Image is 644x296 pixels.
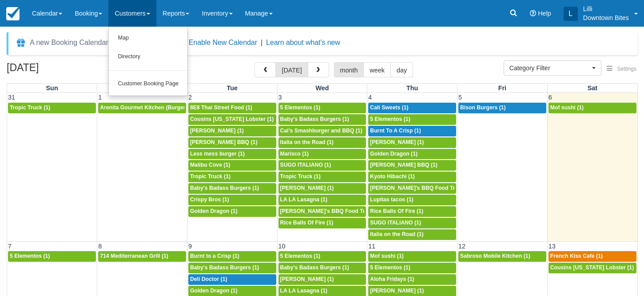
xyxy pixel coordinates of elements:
span: 8E8 Thai Street Food (1) [190,104,252,111]
a: Golden Dragon (1) [188,206,276,217]
a: Burnt To A Crisp (1) [368,126,456,136]
a: Less mess burger (1) [188,149,276,160]
button: [DATE] [275,62,308,77]
a: Cousins [US_STATE] Lobster (1) [188,114,276,125]
a: Crispy Bros (1) [188,195,276,205]
a: 5 Elementos (1) [368,263,456,273]
span: Baby's Badass Burgers (1) [190,264,259,271]
button: Category Filter [504,60,601,76]
a: Sabroso Mobile Kitchen (1) [458,251,546,262]
a: Tropic Truck (1) [188,172,276,182]
span: Rice Balls Of Fire (1) [370,208,423,214]
span: Tropic Truck (1) [280,173,321,180]
span: LA LA Lasagna (1) [280,288,328,294]
span: Bison Burgers (1) [460,104,506,111]
span: [PERSON_NAME]'s BBQ Food Truck (1) [280,208,383,214]
span: Rice Balls Of Fire (1) [280,220,334,226]
a: Tropic Truck (1) [278,172,366,182]
a: Marisco (1) [278,149,366,160]
a: 5 Elementos (1) [278,103,366,113]
a: 8E8 Thai Street Food (1) [188,103,276,113]
img: checkfront-main-nav-mini-logo.png [6,7,20,20]
span: Baby's Badass Burgers (1) [280,264,349,271]
a: [PERSON_NAME] (1) [188,126,276,136]
a: Mof sushi (1) [368,251,456,262]
div: A new Booking Calendar experience is available! [30,37,185,48]
span: Kyoto Hibachi (1) [370,173,415,180]
a: Cali Sweets (1) [368,103,456,113]
a: Learn about what's new [266,39,340,46]
a: SUGO ITALIANO (1) [278,160,366,171]
span: Cali Sweets (1) [370,104,408,111]
span: Wed [315,84,329,92]
a: 5 Elementos (1) [8,251,96,262]
span: 714 Mediterranean Grill (1) [100,253,168,259]
p: Lilli [583,4,629,13]
span: [PERSON_NAME] BBQ (1) [190,139,258,145]
span: Italia on the Road (1) [370,231,423,237]
a: [PERSON_NAME] BBQ (1) [368,160,456,171]
span: [PERSON_NAME] BBQ (1) [370,162,437,168]
a: Golden Dragon (1) [368,149,456,160]
a: Cal’s Smashburger and BBQ (1) [278,126,366,136]
ul: Customers [108,27,188,96]
a: Burnt to a Crisp (1) [188,251,276,262]
div: L [564,7,578,21]
a: Baby's Badass Burgers (1) [278,263,366,273]
a: Tropic Truck (1) [8,103,96,113]
button: week [363,62,391,77]
span: 5 Elementos (1) [280,104,320,111]
span: 1 [97,94,103,101]
span: 12 [457,243,466,250]
span: Help [538,10,551,17]
a: Lupitas tacos (1) [368,195,456,205]
span: 9 [187,243,193,250]
span: Malibu Cove (1) [190,162,230,168]
a: Cousins [US_STATE] Lobster (1) [549,263,636,273]
span: [PERSON_NAME] (1) [370,288,424,294]
button: Settings [601,63,642,76]
span: French Kiss Cafe (1) [550,253,603,259]
span: [PERSON_NAME] (1) [190,128,244,134]
a: Baby's Badass Burgers (1) [188,263,276,273]
span: Sun [46,84,58,92]
span: Burnt To A Crisp (1) [370,128,421,134]
span: Golden Dragon (1) [190,208,238,214]
span: Burnt to a Crisp (1) [190,253,239,259]
span: SUGO ITALIANO (1) [280,162,331,168]
p: Downtown Bites [583,13,629,22]
span: 13 [548,243,557,250]
span: Italia on the Road (1) [280,139,334,145]
a: 5 Elementos (1) [368,114,456,125]
span: Mof sushi (1) [550,104,584,111]
span: Tue [227,84,238,92]
a: Arenita Gourmet Kitchen (Burger) (1) [98,103,186,113]
span: 5 Elementos (1) [370,264,410,271]
span: Baby's Badass Burgers (1) [190,185,259,191]
span: Fri [498,84,506,92]
span: 5 Elementos (1) [280,253,320,259]
span: [PERSON_NAME]'s BBQ Food Truck (1) [370,185,473,191]
span: 11 [367,243,376,250]
span: Thu [406,84,418,92]
a: Baby's Badass Burgers (1) [188,183,276,194]
a: Deli Doctor (1) [188,274,276,285]
span: Baby's Badass Burgers (1) [280,116,349,122]
span: 5 [457,94,463,101]
span: Less mess burger (1) [190,151,245,157]
h2: [DATE] [7,62,119,79]
a: Malibu Cove (1) [188,160,276,171]
span: Aloha Fridays (1) [370,276,414,282]
button: day [390,62,413,77]
span: SUGO ITALIANO (1) [370,220,421,226]
a: SUGO ITALIANO (1) [368,218,456,228]
a: Rice Balls Of Fire (1) [278,218,366,228]
span: 7 [7,243,12,250]
span: Deli Doctor (1) [190,276,227,282]
a: Directory [109,48,187,66]
i: Help [530,10,536,16]
span: 31 [7,94,16,101]
a: LA LA Lasagna (1) [278,195,366,205]
button: month [334,62,364,77]
a: 714 Mediterranean Grill (1) [98,251,186,262]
